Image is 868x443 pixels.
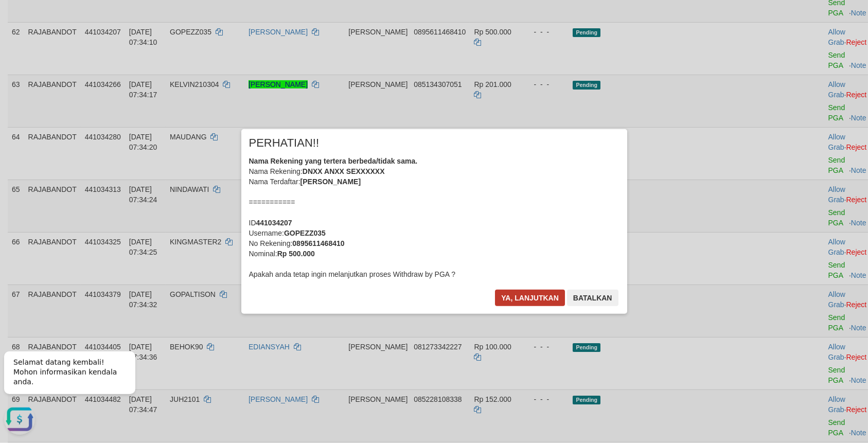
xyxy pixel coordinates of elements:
b: Rp 500.000 [277,250,315,258]
b: GOPEZZ035 [284,229,326,237]
b: 0895611468410 [292,239,344,247]
button: Open LiveChat chat widget [4,62,35,93]
b: 441034207 [256,219,292,227]
div: Nama Rekening: Nama Terdaftar: =========== ID Username: No Rekening: Nominal: Apakah anda tetap i... [249,156,619,279]
b: [PERSON_NAME] [300,178,361,186]
b: Nama Rekening yang tertera berbeda/tidak sama. [249,157,418,165]
span: PERHATIAN!! [249,138,320,148]
button: Ya, lanjutkan [495,290,565,306]
span: Selamat datang kembali! Mohon informasikan kendala anda. [13,16,117,44]
button: Batalkan [567,290,618,306]
b: DNXX ANXX SEXXXXXX [303,167,385,175]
